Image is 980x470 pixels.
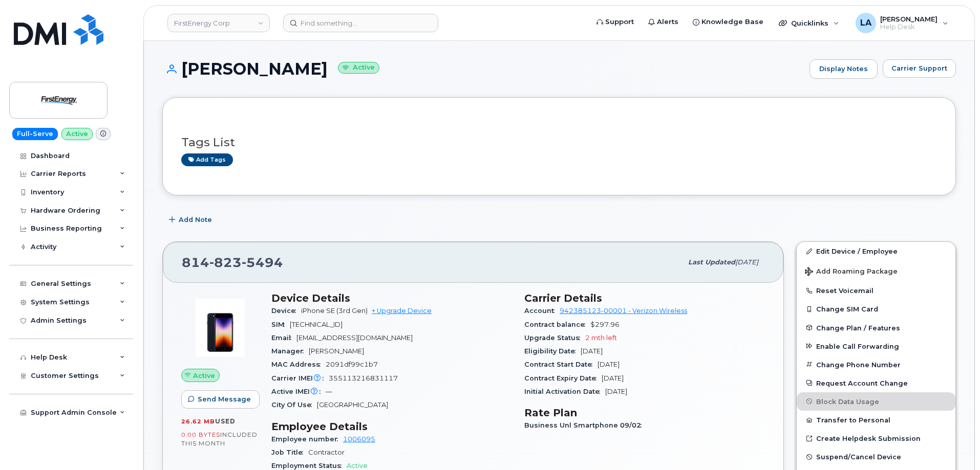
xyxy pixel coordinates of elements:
span: Upgrade Status [524,334,585,342]
span: 0.00 Bytes [181,431,220,438]
span: Account [524,307,560,315]
button: Change Plan / Features [797,319,955,337]
span: [DATE] [605,388,627,395]
span: Active IMEI [271,388,326,395]
span: 26.62 MB [181,418,215,425]
span: Eligibility Date [524,347,581,355]
button: Reset Voicemail [797,281,955,300]
h1: [PERSON_NAME] [162,60,804,78]
span: $297.96 [590,321,620,328]
h3: Rate Plan [524,407,765,419]
span: [DATE] [602,374,624,382]
span: Employment Status [271,462,347,469]
button: Add Note [162,211,221,229]
h3: Carrier Details [524,292,765,304]
button: Suspend/Cancel Device [797,447,955,466]
span: Suspend/Cancel Device [816,453,901,461]
a: + Upgrade Device [372,307,432,315]
button: Change SIM Card [797,300,955,318]
span: MAC Address [271,361,326,368]
span: [EMAIL_ADDRESS][DOMAIN_NAME] [296,334,413,342]
span: [TECHNICAL_ID] [290,321,343,328]
a: 1006095 [343,435,375,443]
span: [PERSON_NAME] [309,347,364,355]
button: Add Roaming Package [797,260,955,281]
span: Active [347,462,368,469]
span: Contractor [308,449,345,456]
span: Add Note [179,215,212,225]
span: Contract Expiry Date [524,374,602,382]
span: 2 mth left [585,334,617,342]
span: — [326,388,332,395]
span: Contract Start Date [524,361,598,368]
span: Add Roaming Package [805,267,898,277]
h3: Employee Details [271,420,512,433]
a: Add tags [181,153,233,166]
a: 942385123-00001 - Verizon Wireless [560,307,687,315]
span: Change Plan / Features [816,324,900,331]
span: Carrier Support [891,63,947,73]
span: Job Title [271,449,308,456]
span: [DATE] [735,258,758,266]
span: Active [193,371,215,381]
a: Display Notes [809,59,878,79]
button: Send Message [181,390,260,409]
button: Request Account Change [797,374,955,392]
span: Device [271,307,301,315]
iframe: Messenger Launcher [935,426,972,462]
button: Enable Call Forwarding [797,337,955,355]
span: Enable Call Forwarding [816,342,899,350]
span: 5494 [242,255,283,270]
span: [GEOGRAPHIC_DATA] [317,401,388,409]
span: 355113216831117 [329,374,398,382]
button: Carrier Support [883,59,956,78]
a: Edit Device / Employee [797,242,955,260]
h3: Tags List [181,136,937,149]
span: SIM [271,321,290,328]
span: Initial Activation Date [524,388,605,395]
span: Manager [271,347,309,355]
span: 2091df99c1b7 [326,361,378,368]
span: City Of Use [271,401,317,409]
span: [DATE] [598,361,620,368]
span: Contract balance [524,321,590,328]
small: Active [338,62,379,74]
span: [DATE] [581,347,603,355]
img: image20231002-3703462-1angbar.jpeg [189,297,251,359]
button: Transfer to Personal [797,411,955,429]
span: Employee number [271,435,343,443]
span: Carrier IMEI [271,374,329,382]
span: Send Message [198,394,251,404]
span: Email [271,334,296,342]
h3: Device Details [271,292,512,304]
span: iPhone SE (3rd Gen) [301,307,368,315]
span: used [215,417,236,425]
span: Last updated [688,258,735,266]
span: Business Unl Smartphone 09/02 [524,421,647,429]
span: 823 [209,255,242,270]
a: Create Helpdesk Submission [797,429,955,447]
button: Block Data Usage [797,392,955,411]
button: Change Phone Number [797,355,955,374]
span: 814 [182,255,283,270]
